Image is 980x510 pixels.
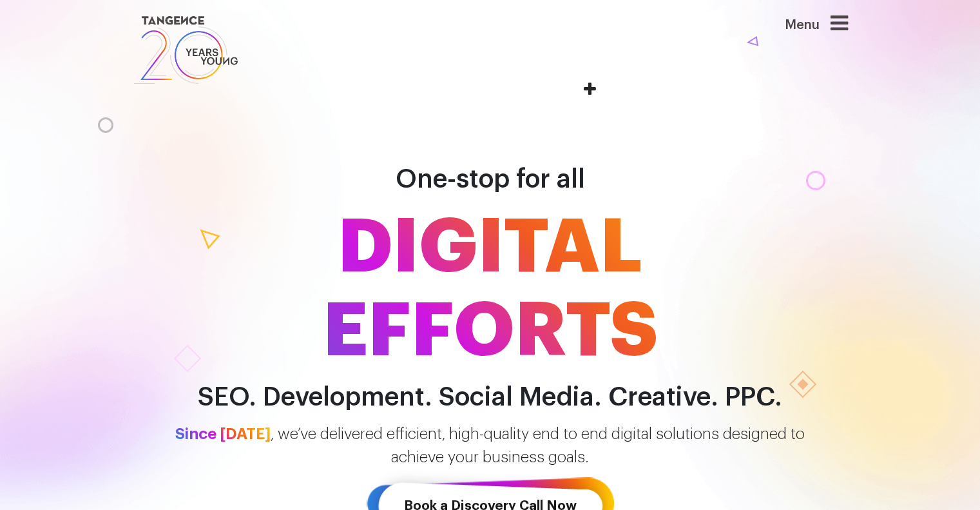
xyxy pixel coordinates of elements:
span: One-stop for all [396,166,585,192]
h2: SEO. Development. Social Media. Creative. PPC. [123,383,858,412]
img: logo SVG [133,13,240,87]
p: , we’ve delivered efficient, high-quality end to end digital solutions designed to achieve your b... [123,422,858,469]
span: Since [DATE] [175,426,271,442]
span: DIGITAL EFFORTS [123,206,858,373]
